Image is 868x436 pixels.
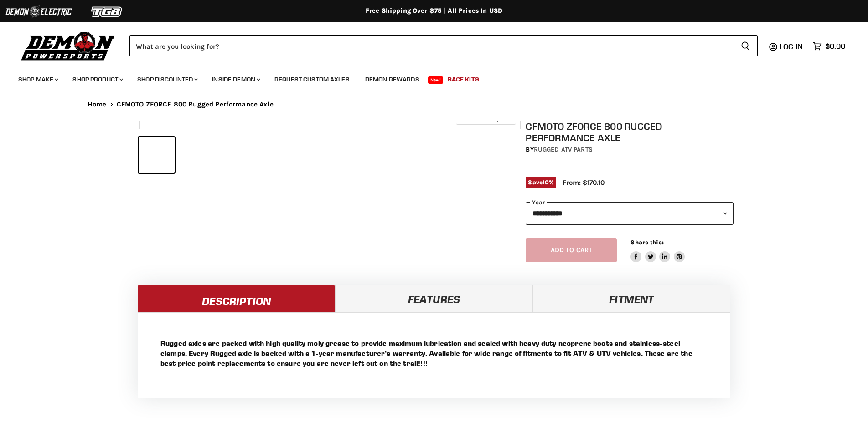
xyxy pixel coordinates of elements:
a: Inside Demon [205,70,266,89]
button: CFMOTO ZFORCE 800 Rugged Performance Axle thumbnail [139,137,175,173]
button: CFMOTO ZFORCE 800 Rugged Performance Axle thumbnail [294,137,330,173]
a: Log in [775,42,808,51]
a: Shop Make [11,70,64,89]
button: CFMOTO ZFORCE 800 Rugged Performance Axle thumbnail [216,137,252,173]
span: From: $170.10 [563,178,604,187]
button: CFMOTO ZFORCE 800 Rugged Performance Axle thumbnail [255,137,291,173]
ul: Main menu [11,66,843,89]
a: Features [335,285,532,312]
span: Save % [526,177,556,188]
button: CFMOTO ZFORCE 800 Rugged Performance Axle thumbnail [333,137,369,173]
a: Rugged ATV Parts [534,146,593,153]
span: 10 [542,179,549,186]
a: Description [138,285,335,312]
a: Fitment [533,285,730,312]
span: Click to expand [460,115,511,122]
a: Shop Discounted [130,70,203,89]
button: Search [734,35,758,56]
span: Share this: [630,239,663,246]
img: TGB Logo 2 [73,3,141,20]
a: Home [88,101,107,108]
button: CFMOTO ZFORCE 800 Rugged Performance Axle thumbnail [372,137,408,173]
aside: Share this: [630,238,685,263]
span: Log in [780,42,803,51]
a: Demon Rewards [358,70,426,89]
img: Demon Powersports [18,30,118,62]
span: CFMOTO ZFORCE 800 Rugged Performance Axle [117,101,274,108]
img: Demon Electric Logo 2 [5,3,73,20]
div: by [526,145,734,155]
a: Shop Product [66,70,129,89]
select: year [526,202,734,224]
form: Product [129,35,758,56]
span: New! [428,76,444,84]
nav: Breadcrumbs [69,101,799,108]
button: CFMOTO ZFORCE 800 Rugged Performance Axle thumbnail [177,137,213,173]
input: Search [129,35,734,56]
span: $0.00 [825,42,845,51]
div: Free Shipping Over $75 | All Prices In USD [69,7,799,15]
p: Rugged axles are packed with high quality moly grease to provide maximum lubrication and sealed w... [160,338,708,368]
a: Race Kits [441,70,486,89]
a: $0.00 [808,40,850,53]
a: Request Custom Axles [268,70,356,89]
h1: CFMOTO ZFORCE 800 Rugged Performance Axle [526,121,734,143]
